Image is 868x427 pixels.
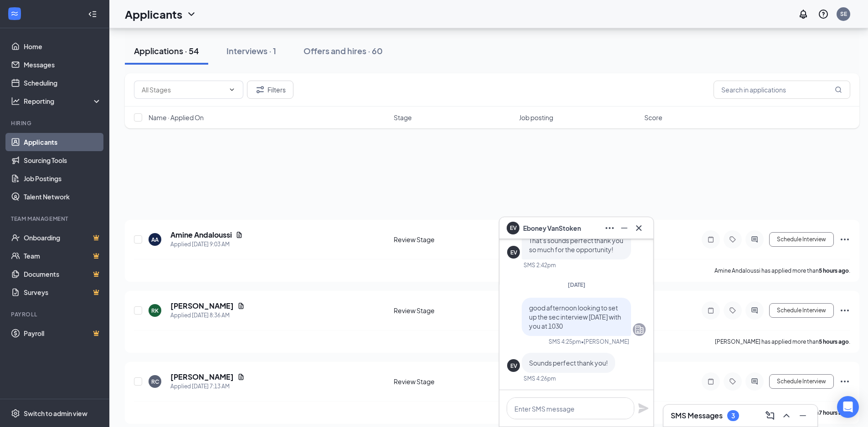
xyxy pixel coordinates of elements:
p: Amine Andaloussi has applied more than . [714,267,850,274]
div: Applied [DATE] 9:03 AM [170,240,243,249]
span: [DATE] [568,281,586,288]
a: Sourcing Tools [24,151,102,169]
div: Review Stage [394,377,514,386]
svg: Document [237,373,245,381]
svg: Note [705,307,716,314]
span: • [PERSON_NAME] [581,338,629,346]
svg: Ellipses [604,223,615,234]
input: All Stages [142,85,225,95]
button: ComposeMessage [763,408,777,423]
div: Applied [DATE] 7:13 AM [170,382,245,391]
span: Score [644,113,663,122]
button: Ellipses [602,221,617,235]
div: Review Stage [394,306,514,315]
svg: Notifications [798,9,809,20]
svg: Tag [727,236,738,243]
svg: Collapse [88,10,97,19]
svg: Document [237,302,245,310]
div: Hiring [11,119,100,127]
svg: Note [705,378,716,385]
svg: Tag [727,378,738,385]
span: Name · Applied On [149,113,204,122]
h5: [PERSON_NAME] [170,372,234,382]
button: Schedule Interview [769,374,834,389]
a: Home [24,37,102,56]
a: Scheduling [24,74,102,92]
div: Offers and hires · 60 [303,45,383,56]
svg: Ellipses [839,376,850,387]
b: 5 hours ago [819,338,849,345]
div: Team Management [11,215,100,223]
span: Sounds perfect thank you! [529,359,608,367]
h3: SMS Messages [671,411,723,421]
svg: ChevronUp [781,410,792,421]
div: Reporting [24,97,102,106]
div: EV [510,362,517,370]
svg: Filter [255,84,266,95]
div: Open Intercom Messenger [837,396,859,418]
svg: WorkstreamLogo [10,9,19,18]
div: Interviews · 1 [226,45,276,56]
div: SE [840,10,847,18]
svg: Note [705,236,716,243]
a: SurveysCrown [24,283,102,301]
div: SMS 2:42pm [524,261,556,269]
div: SMS 4:26pm [524,375,556,382]
svg: Ellipses [839,305,850,316]
button: Schedule Interview [769,303,834,318]
span: good afternoon looking to set up the sec interview [DATE] with you at 1030 [529,304,621,330]
svg: ComposeMessage [765,410,776,421]
button: Cross [632,221,646,235]
a: Messages [24,56,102,74]
svg: ActiveChat [749,378,760,385]
button: Filter Filters [247,81,293,99]
div: EV [510,249,517,256]
span: Job posting [519,113,553,122]
div: Payroll [11,310,100,318]
svg: ChevronDown [228,86,236,93]
div: Switch to admin view [24,409,87,418]
svg: Analysis [11,97,20,106]
div: RC [151,378,159,386]
a: TeamCrown [24,247,102,265]
h1: Applicants [125,6,182,22]
svg: Tag [727,307,738,314]
svg: ChevronDown [186,9,197,20]
a: Applicants [24,133,102,151]
svg: ActiveChat [749,236,760,243]
svg: Company [634,324,645,335]
a: OnboardingCrown [24,229,102,247]
div: Applied [DATE] 8:36 AM [170,311,245,320]
button: ChevronUp [779,408,794,423]
a: Job Postings [24,169,102,188]
svg: QuestionInfo [818,9,829,20]
p: [PERSON_NAME] has applied more than . [715,338,850,346]
div: Review Stage [394,235,514,244]
a: Talent Network [24,188,102,206]
h5: [PERSON_NAME] [170,301,234,311]
div: SMS 4:25pm [549,338,581,346]
svg: Document [236,231,243,239]
div: RK [151,307,159,315]
span: Eboney VanStoken [523,223,581,233]
input: Search in applications [714,81,850,99]
svg: Ellipses [839,234,850,245]
a: DocumentsCrown [24,265,102,283]
svg: Minimize [619,223,630,234]
svg: MagnifyingGlass [835,86,842,93]
button: Schedule Interview [769,232,834,247]
div: Applications · 54 [134,45,199,56]
a: PayrollCrown [24,324,102,342]
div: AA [151,236,159,244]
button: Minimize [796,408,810,423]
b: 7 hours ago [819,409,849,416]
b: 5 hours ago [819,267,849,274]
svg: Settings [11,409,20,418]
svg: Cross [633,223,644,234]
div: 3 [731,412,735,420]
svg: Plane [638,403,649,414]
svg: ActiveChat [749,307,760,314]
h5: Amine Andaloussi [170,230,232,240]
span: Stage [394,113,412,122]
